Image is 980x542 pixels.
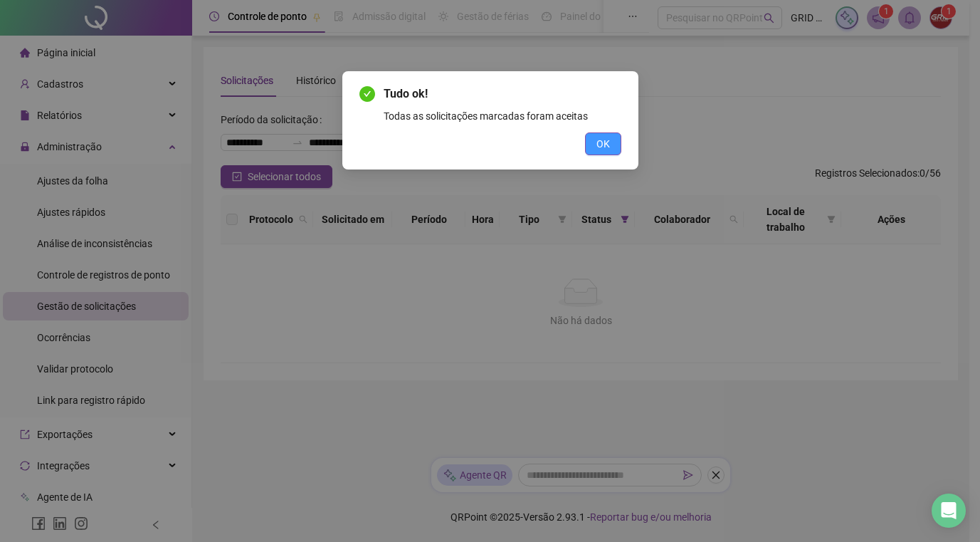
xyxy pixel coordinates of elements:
[359,86,375,102] span: check-circle
[596,136,610,152] span: OK
[585,132,621,155] button: OK
[932,494,966,528] div: Open Intercom Messenger
[384,108,621,124] div: Todas as solicitações marcadas foram aceitas
[384,85,621,103] span: Tudo ok!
